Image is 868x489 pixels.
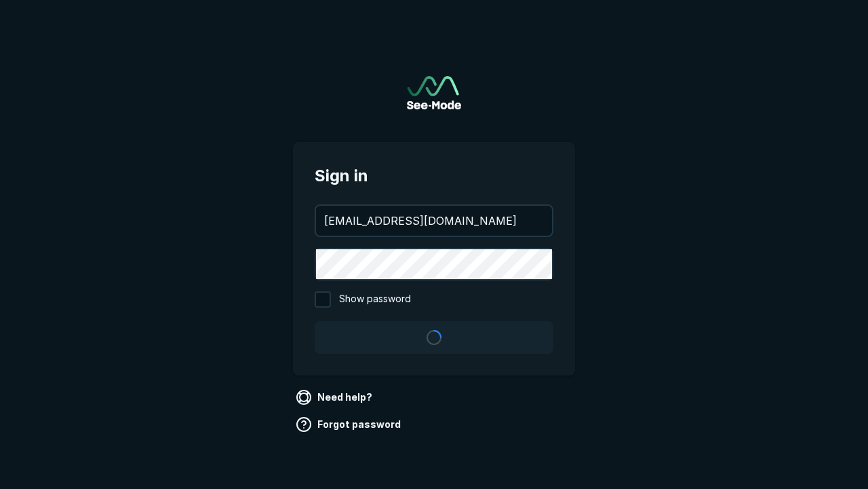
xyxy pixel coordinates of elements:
a: Need help? [293,386,378,408]
input: your@email.com [316,206,552,236]
span: Sign in [315,164,553,188]
a: Forgot password [293,414,406,435]
a: Go to sign in [407,76,461,109]
img: See-Mode Logo [407,76,461,109]
span: Show password [339,291,411,308]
